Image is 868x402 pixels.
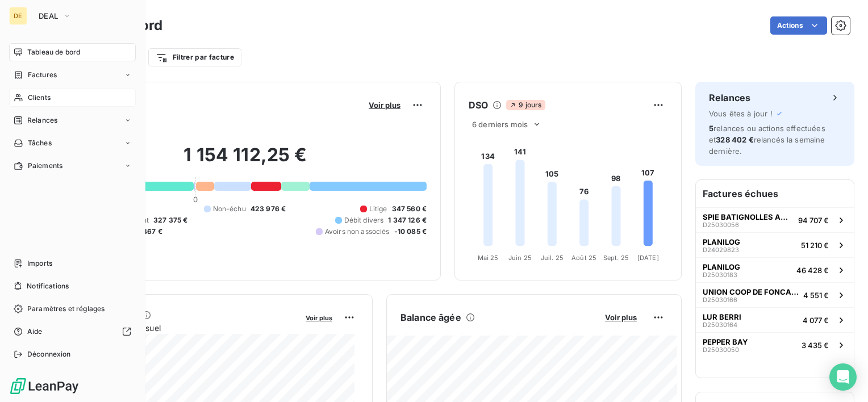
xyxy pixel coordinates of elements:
[571,254,596,262] tspan: Août 25
[478,254,499,262] tspan: Mai 25
[506,100,545,110] span: 9 jours
[394,227,427,237] span: -10 085 €
[637,254,659,262] tspan: [DATE]
[365,100,404,110] button: Voir plus
[829,363,857,391] div: Open Intercom Messenger
[508,254,532,262] tspan: Juin 25
[703,246,739,253] span: D24029823
[27,326,43,337] span: Aide
[703,237,740,246] span: PLANILOG
[27,281,69,291] span: Notifications
[696,332,854,357] button: PEPPER BAYD250300503 435 €
[302,312,336,323] button: Voir plus
[213,204,246,214] span: Non-échu
[696,257,854,282] button: PLANILOGD2503018346 428 €
[798,216,829,225] span: 94 707 €
[27,304,105,314] span: Paramètres et réglages
[801,241,829,250] span: 51 210 €
[39,11,58,20] span: DEAL
[709,124,713,133] span: 5
[28,161,62,171] span: Paiements
[541,254,564,262] tspan: Juil. 25
[696,232,854,257] button: PLANILOGD2402982351 210 €
[696,307,854,332] button: LUR BERRID250301644 077 €
[802,341,829,350] span: 3 435 €
[27,47,80,57] span: Tableau de bord
[696,282,854,307] button: UNION COOP DE FONCALIEUD250301664 551 €
[703,312,741,321] span: LUR BERRI
[716,135,753,144] span: 328 402 €
[193,195,198,204] span: 0
[369,101,400,110] span: Voir plus
[703,262,740,271] span: PLANILOG
[64,322,298,334] span: Chiffre d'affaires mensuel
[709,124,825,156] span: relances ou actions effectuées et relancés la semaine dernière.
[703,321,737,328] span: D25030164
[709,109,773,118] span: Vous êtes à jour !
[27,115,57,125] span: Relances
[472,120,528,129] span: 6 derniers mois
[388,215,427,225] span: 1 347 126 €
[369,204,387,214] span: Litige
[603,254,629,262] tspan: Sept. 25
[469,98,488,112] h6: DSO
[27,349,71,359] span: Déconnexion
[696,180,854,207] h6: Factures échues
[251,204,286,214] span: 423 976 €
[9,377,80,395] img: Logo LeanPay
[703,271,737,278] span: D25030183
[803,316,829,325] span: 4 077 €
[703,287,799,296] span: UNION COOP DE FONCALIEU
[703,221,739,228] span: D25030056
[9,7,27,25] div: DE
[27,258,52,269] span: Imports
[148,48,241,66] button: Filtrer par facture
[28,70,57,80] span: Factures
[703,346,739,353] span: D25030050
[602,312,640,323] button: Voir plus
[325,227,390,237] span: Avoirs non associés
[344,215,384,225] span: Débit divers
[709,91,750,104] h6: Relances
[9,323,136,341] a: Aide
[28,138,52,148] span: Tâches
[696,207,854,232] button: SPIE BATIGNOLLES AMITECD2503005694 707 €
[28,93,51,103] span: Clients
[703,212,794,221] span: SPIE BATIGNOLLES AMITEC
[703,337,748,346] span: PEPPER BAY
[400,311,461,324] h6: Balance âgée
[796,266,829,275] span: 46 428 €
[703,296,737,303] span: D25030166
[306,314,332,322] span: Voir plus
[392,204,427,214] span: 347 560 €
[803,291,829,300] span: 4 551 €
[153,215,187,225] span: 327 375 €
[605,313,637,322] span: Voir plus
[770,16,827,35] button: Actions
[64,144,427,178] h2: 1 154 112,25 €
